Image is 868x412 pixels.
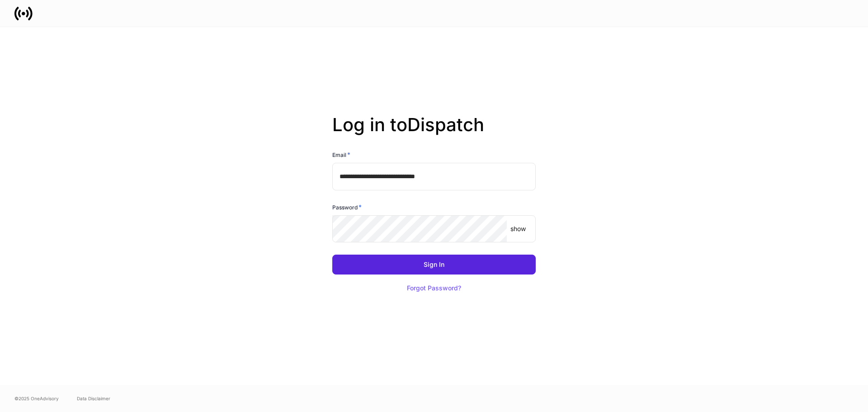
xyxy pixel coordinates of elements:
h2: Log in to Dispatch [332,114,536,150]
div: Forgot Password? [407,285,461,291]
button: Forgot Password? [396,278,472,298]
div: Sign In [424,261,444,268]
h6: Password [332,203,362,212]
a: Data Disclaimer [77,395,110,402]
p: show [510,224,526,233]
button: Sign In [332,255,536,275]
span: © 2025 OneAdvisory [14,395,59,402]
h6: Email [332,150,350,159]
